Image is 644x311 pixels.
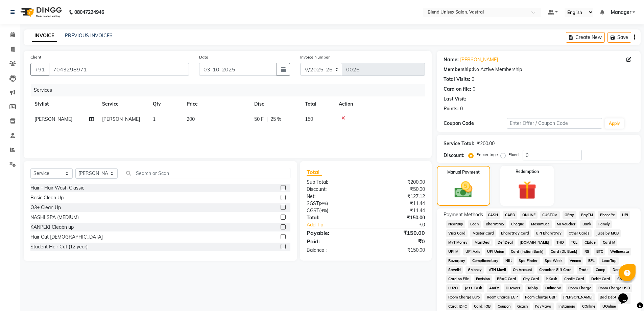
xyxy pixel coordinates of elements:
[579,211,595,219] span: PayTM
[307,207,319,214] span: CGST
[34,116,72,122] span: [PERSON_NAME]
[446,275,471,283] span: Card on File
[472,76,474,83] div: 0
[30,214,79,221] div: NASHI SPA (MEDIUM)
[199,54,208,60] label: Date
[517,257,540,265] span: Spa Finder
[495,275,518,283] span: BRAC Card
[486,266,508,274] span: ATH Movil
[507,118,602,129] input: Enter Offer / Coupon Code
[302,207,366,214] div: ( )
[599,257,619,265] span: LoanTap
[270,116,281,123] span: 25 %
[486,211,500,219] span: CASH
[598,211,617,219] span: PhonePe
[515,303,530,310] span: Gcash
[509,248,546,256] span: Card (Indian Bank)
[446,303,469,310] span: Card: IDFC
[444,211,483,218] span: Payment Methods
[508,152,519,158] label: Fixed
[30,224,74,231] div: KANPEKI Cleabn up
[302,179,366,186] div: Sub Total:
[153,116,156,122] span: 1
[516,169,539,175] label: Redemption
[568,257,583,265] span: Venmo
[615,275,632,283] span: Shoutlo
[554,239,566,246] span: THD
[533,303,554,310] span: PayMaya
[302,229,366,237] div: Payable:
[444,66,473,73] div: Membership:
[302,221,376,228] a: Add Tip
[444,95,466,103] div: Last Visit:
[305,116,313,122] span: 150
[250,96,301,112] th: Disc
[562,275,587,283] span: Credit Card
[444,152,464,159] div: Discount:
[537,266,574,274] span: Chamber Gift Card
[607,32,631,43] button: Save
[473,86,475,93] div: 0
[580,303,597,310] span: COnline
[254,116,264,123] span: 50 F
[307,169,322,176] span: Total
[307,200,319,206] span: SGST
[580,220,593,228] span: Bank
[596,220,612,228] span: Family
[183,96,250,112] th: Price
[544,275,559,283] span: bKash
[444,56,459,63] div: Name:
[512,179,542,202] img: _gift.svg
[366,179,430,186] div: ₹200.00
[49,63,189,76] input: Search by Name/Mobile/Email/Code
[511,266,534,274] span: On Account
[366,200,430,207] div: ₹11.44
[477,140,495,147] div: ₹200.00
[301,96,335,112] th: Total
[302,193,366,200] div: Net:
[543,284,564,292] span: Online W
[335,96,425,112] th: Action
[525,284,541,292] span: Tabby
[484,293,520,301] span: Room Charge EGP
[149,96,183,112] th: Qty
[474,275,492,283] span: Envision
[468,220,481,228] span: Loan
[460,105,463,112] div: 0
[30,243,88,250] div: Student Hair Cut (12 year)
[366,193,430,200] div: ₹127.12
[593,266,607,274] span: Comp
[520,211,538,219] span: ONLINE
[509,220,526,228] span: Cheque
[549,248,580,256] span: Card (DL Bank)
[302,200,366,207] div: ( )
[534,229,564,237] span: UPI BharatPay
[523,293,558,301] span: Room Charge GBP
[446,220,466,228] span: NearBuy
[187,116,195,122] span: 200
[470,229,496,237] span: Master Card
[540,211,560,219] span: CUSTOM
[483,220,506,228] span: BharatPay
[30,96,98,112] th: Stylist
[485,248,506,256] span: UPI Union
[98,96,149,112] th: Service
[123,168,290,178] input: Search or Scan
[610,266,630,274] span: Donation
[444,76,470,83] div: Total Visits:
[495,239,515,246] span: DefiDeal
[446,293,482,301] span: Room Charge Euro
[608,248,631,256] span: Wellnessta
[30,194,64,201] div: Basic Clean Up
[561,293,595,301] span: [PERSON_NAME]
[503,211,517,219] span: CARD
[563,211,576,219] span: GPay
[566,284,593,292] span: Room Charge
[487,284,501,292] span: AmEx
[30,234,103,241] div: Hair Cut [DEMOGRAPHIC_DATA]
[460,56,498,63] a: [PERSON_NAME]
[462,284,484,292] span: Jazz Cash
[446,248,461,256] span: UPI M
[266,116,268,123] span: |
[366,247,430,254] div: ₹150.00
